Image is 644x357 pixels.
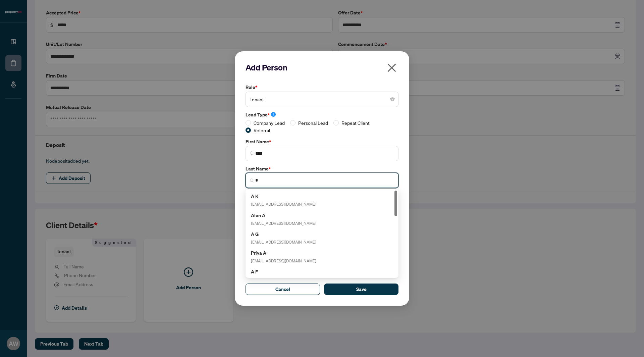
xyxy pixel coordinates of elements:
[296,119,331,126] span: Personal Lead
[246,84,398,91] label: Role
[390,97,394,101] span: close-circle
[251,202,316,207] span: [EMAIL_ADDRESS][DOMAIN_NAME]
[246,138,398,145] label: First Name
[246,284,320,295] button: Cancel
[250,93,394,106] span: Tenant
[246,111,398,118] label: Lead Type
[251,249,316,257] h5: Priya A
[250,178,254,183] img: search_icon
[246,62,398,73] h2: Add Person
[251,119,287,126] span: Company Lead
[250,151,254,155] img: search_icon
[251,268,316,275] h5: A F
[251,192,316,200] h5: A K
[275,284,290,295] span: Cancel
[324,284,398,295] button: Save
[356,284,367,295] span: Save
[271,112,276,117] span: info-circle
[246,165,398,172] label: Last Name
[251,126,273,134] span: Referral
[386,62,397,73] span: close
[251,240,316,245] span: [EMAIL_ADDRESS][DOMAIN_NAME]
[251,221,316,226] span: [EMAIL_ADDRESS][DOMAIN_NAME]
[251,258,316,263] span: [EMAIL_ADDRESS][DOMAIN_NAME]
[339,119,372,126] span: Repeat Client
[251,230,316,238] h5: A G
[251,211,316,219] h5: Alen A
